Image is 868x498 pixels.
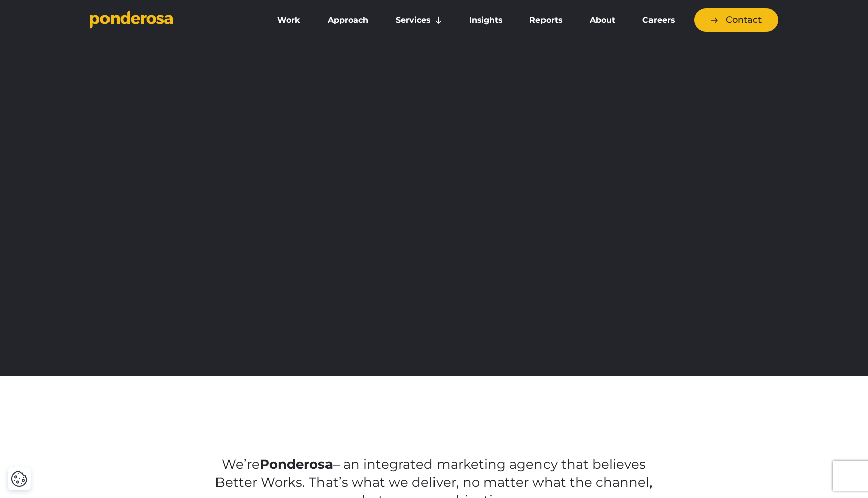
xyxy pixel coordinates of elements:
[266,10,312,31] a: Work
[578,10,626,31] a: About
[11,470,28,487] button: Cookie Settings
[260,456,333,472] strong: Ponderosa
[518,10,574,31] a: Reports
[631,10,686,31] a: Careers
[11,470,28,487] img: Revisit consent button
[384,10,454,31] a: Services
[458,10,514,31] a: Insights
[90,10,251,30] a: Go to homepage
[694,8,778,32] a: Contact
[316,10,380,31] a: Approach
